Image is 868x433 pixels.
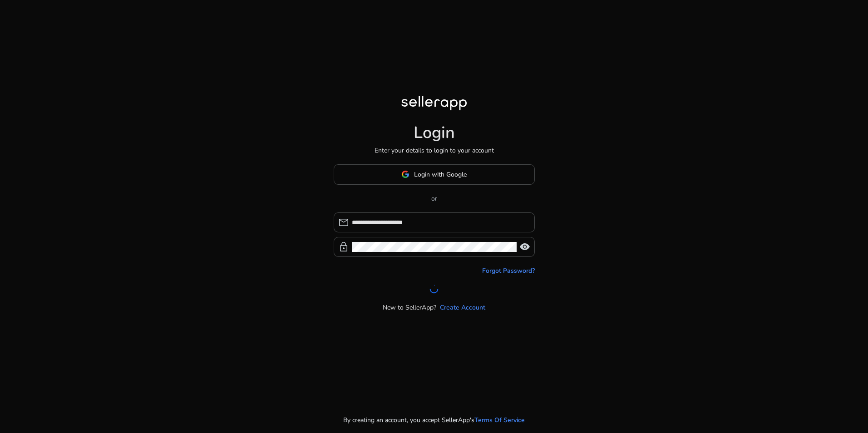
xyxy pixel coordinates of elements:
a: Terms Of Service [474,415,525,425]
a: Forgot Password? [482,266,535,276]
span: mail [338,217,349,228]
p: or [334,194,535,203]
h1: Login [414,123,455,143]
button: Login with Google [334,164,535,185]
p: Enter your details to login to your account [375,146,494,155]
a: Create Account [440,303,485,312]
span: visibility [519,241,530,252]
span: lock [338,241,349,252]
p: New to SellerApp? [383,303,436,312]
img: google-logo.svg [401,170,409,178]
span: Login with Google [414,170,467,179]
